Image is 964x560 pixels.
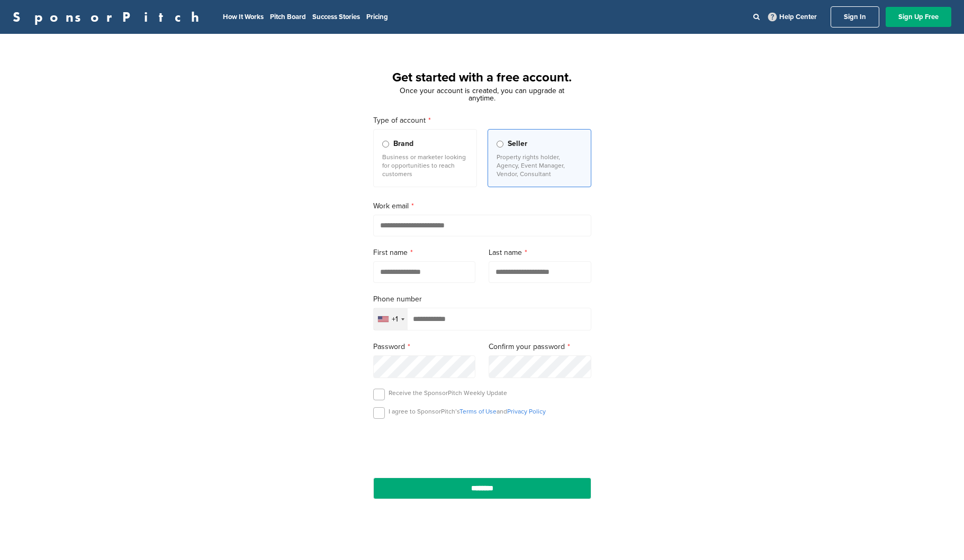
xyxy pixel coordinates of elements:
[374,308,408,330] div: Selected country
[389,407,546,416] p: I agree to SponsorPitch’s and
[489,247,591,259] label: Last name
[270,13,306,21] a: Pitch Board
[361,68,604,87] h1: Get started with a free account.
[831,6,879,27] a: Sign In
[497,153,582,178] p: Property rights holder, Agency, Event Manager, Vendor, Consultant
[382,153,468,178] p: Business or marketer looking for opportunities to reach customers
[392,316,398,323] div: +1
[373,115,591,126] label: Type of account
[373,200,591,212] label: Work email
[223,13,264,21] a: How It Works
[373,247,476,259] label: First name
[507,408,546,415] a: Privacy Policy
[497,141,503,148] input: Seller Property rights holder, Agency, Event Manager, Vendor, Consultant
[766,11,819,23] a: Help Center
[422,431,543,462] iframe: reCAPTCHA
[400,86,564,103] span: Once your account is created, you can upgrade at anytime.
[13,10,206,24] a: SponsorPitch
[508,138,527,150] span: Seller
[373,341,476,353] label: Password
[366,13,388,21] a: Pricing
[389,389,507,397] p: Receive the SponsorPitch Weekly Update
[393,138,413,150] span: Brand
[886,7,951,27] a: Sign Up Free
[460,408,497,415] a: Terms of Use
[382,141,389,148] input: Brand Business or marketer looking for opportunities to reach customers
[373,293,591,305] label: Phone number
[489,341,591,353] label: Confirm your password
[312,13,360,21] a: Success Stories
